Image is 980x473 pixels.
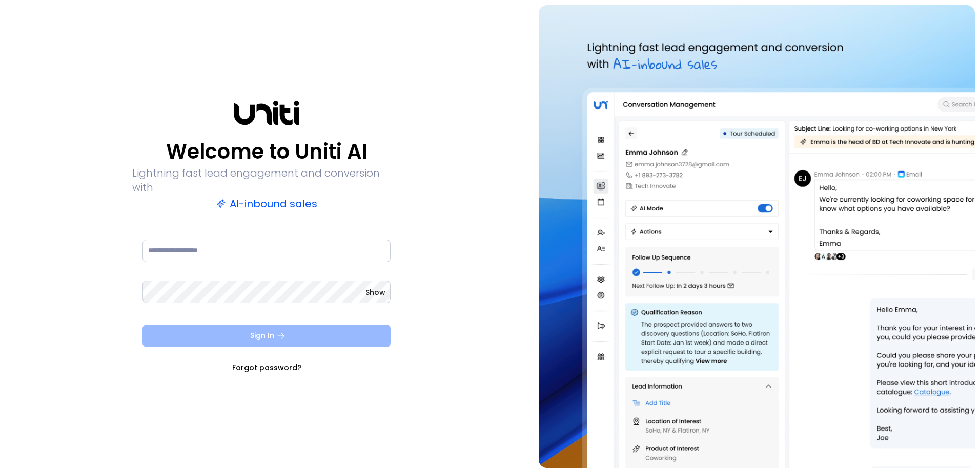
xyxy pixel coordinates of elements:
button: Sign In [142,325,391,347]
button: Show [365,287,385,297]
p: Lightning fast lead engagement and conversion with [132,166,401,195]
a: Forgot password? [232,362,301,373]
p: Welcome to Uniti AI [166,139,367,164]
p: AI-inbound sales [216,197,317,211]
img: auth-hero.png [539,5,975,468]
